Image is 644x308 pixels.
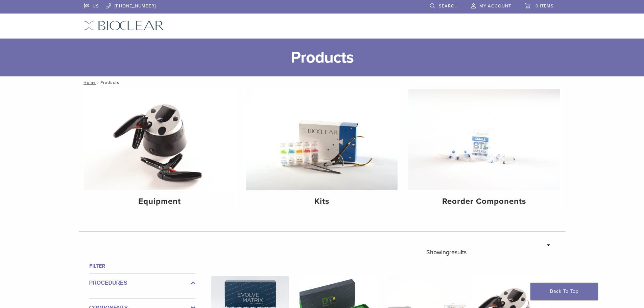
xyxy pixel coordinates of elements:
[96,81,100,84] span: /
[81,80,96,85] a: Home
[246,89,398,212] a: Kits
[535,3,554,9] span: 0 items
[408,89,560,212] a: Reorder Components
[414,195,554,208] h4: Reorder Components
[252,195,392,208] h4: Kits
[439,3,458,9] span: Search
[426,245,467,259] p: Showing results
[89,262,195,270] h4: Filter
[530,283,598,300] a: Back To Top
[408,89,560,190] img: Reorder Components
[246,89,398,190] img: Kits
[90,195,230,208] h4: Equipment
[479,3,511,9] span: My Account
[89,279,195,287] label: Procedures
[79,76,566,89] nav: Products
[84,89,236,190] img: Equipment
[84,21,164,30] img: Bioclear
[84,89,236,212] a: Equipment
